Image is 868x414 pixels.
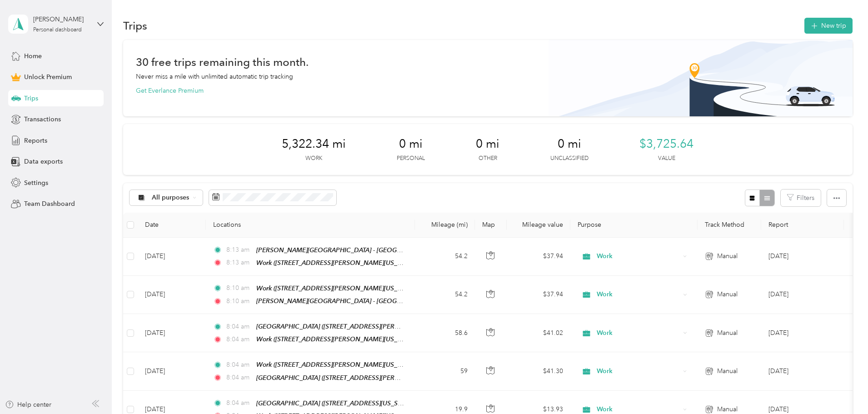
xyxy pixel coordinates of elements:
span: 8:04 am [226,398,252,408]
td: Sep 2025 [761,352,844,390]
span: 8:10 am [226,283,252,293]
p: Other [479,155,497,163]
span: Work [597,366,680,376]
span: 0 mi [558,137,581,151]
span: Reports [24,136,47,145]
span: Manual [717,328,738,338]
span: Work [597,251,680,261]
span: 8:04 am [226,322,252,332]
span: Home [24,51,42,61]
td: $41.02 [507,314,570,352]
th: Mileage value [507,213,570,238]
th: Locations [206,213,415,238]
button: Filters [781,190,821,206]
p: Work [305,155,322,163]
p: Unclassified [550,155,589,163]
h1: Trips [123,21,147,30]
td: Sep 2025 [761,276,844,314]
span: Work [597,328,680,338]
td: [DATE] [138,276,206,314]
th: Mileage (mi) [415,213,475,238]
td: $41.30 [507,352,570,390]
th: Map [475,213,507,238]
span: Manual [717,366,738,376]
td: 54.2 [415,276,475,314]
span: Unlock Premium [24,72,72,82]
span: [GEOGRAPHIC_DATA] ([STREET_ADDRESS][US_STATE]) [256,399,414,407]
span: Work ([STREET_ADDRESS][PERSON_NAME][US_STATE]) [256,284,418,292]
span: 0 mi [476,137,499,151]
span: Work ([STREET_ADDRESS][PERSON_NAME][US_STATE]) [256,259,418,267]
th: Report [761,213,844,238]
span: 0 mi [399,137,423,151]
iframe: Everlance-gr Chat Button Frame [817,363,868,414]
button: New trip [804,18,853,34]
button: Help center [5,400,51,409]
td: [DATE] [138,238,206,276]
span: 8:04 am [226,373,252,383]
span: 8:10 am [226,296,252,306]
button: Get Everlance Premium [136,86,204,95]
td: 58.6 [415,314,475,352]
span: Transactions [24,115,61,124]
span: Manual [717,251,738,261]
span: 8:04 am [226,334,252,344]
span: Work ([STREET_ADDRESS][PERSON_NAME][US_STATE]) [256,335,418,343]
span: [PERSON_NAME][GEOGRAPHIC_DATA] - [GEOGRAPHIC_DATA] ([STREET_ADDRESS][US_STATE]) [256,297,535,305]
span: [PERSON_NAME][GEOGRAPHIC_DATA] - [GEOGRAPHIC_DATA] ([STREET_ADDRESS][US_STATE]) [256,246,535,254]
span: Team Dashboard [24,199,75,209]
td: Sep 2025 [761,314,844,352]
span: Work ([STREET_ADDRESS][PERSON_NAME][US_STATE]) [256,361,418,369]
span: All purposes [152,195,190,201]
span: $3,725.64 [639,137,693,151]
span: Trips [24,94,38,103]
th: Date [138,213,206,238]
span: 8:13 am [226,245,252,255]
h1: 30 free trips remaining this month. [136,57,309,67]
td: 59 [415,352,475,390]
span: 8:04 am [226,360,252,370]
td: [DATE] [138,352,206,390]
img: Banner [549,40,853,116]
span: Work [597,289,680,299]
span: Data exports [24,157,63,166]
p: Never miss a mile with unlimited automatic trip tracking [136,72,293,81]
td: Sep 2025 [761,238,844,276]
span: Manual [717,289,738,299]
th: Track Method [698,213,761,238]
p: Personal [397,155,425,163]
span: [GEOGRAPHIC_DATA] ([STREET_ADDRESS][PERSON_NAME][US_STATE]) [256,323,466,330]
p: Value [658,155,675,163]
td: 54.2 [415,238,475,276]
td: $37.94 [507,238,570,276]
th: Purpose [570,213,698,238]
span: Settings [24,178,48,188]
span: [GEOGRAPHIC_DATA] ([STREET_ADDRESS][PERSON_NAME][US_STATE]) [256,374,466,382]
span: 5,322.34 mi [282,137,346,151]
div: Personal dashboard [33,27,82,33]
span: 8:13 am [226,258,252,268]
td: $37.94 [507,276,570,314]
div: [PERSON_NAME] [33,15,90,24]
td: [DATE] [138,314,206,352]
